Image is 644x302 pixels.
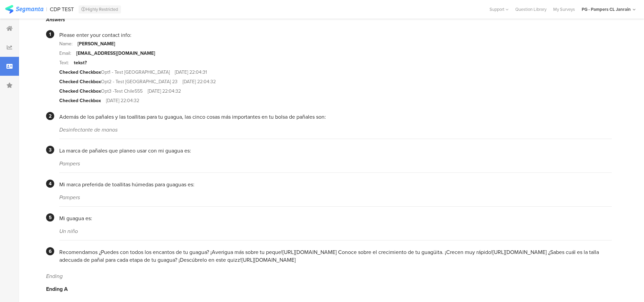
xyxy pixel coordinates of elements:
[59,40,78,47] div: Name:
[106,97,144,104] div: [DATE] 22:04:32
[79,5,121,14] div: Highly Restricted
[5,5,43,14] img: segmanta logo
[59,147,612,155] div: La marca de pañales que planeo usar con mi guagua es:
[78,40,115,47] div: [PERSON_NAME]
[59,59,74,66] div: Text:
[175,69,212,76] div: [DATE] 22:04:31
[59,160,612,167] div: Pampers
[582,6,631,13] div: PG - Pampers CL Janrain
[59,88,101,95] div: Checked Checkbox
[46,213,54,222] div: 5
[59,248,612,264] div: Recomendamos ¿Puedes con todos los encantos de tu guagua? ¡Averigua más sobre tu peque![URL][DOMA...
[101,88,148,95] div: Opt3 -Test Chile555
[46,146,54,154] div: 3
[490,4,508,15] div: Support
[183,78,221,85] div: [DATE] 22:04:32
[74,59,87,66] div: tekst?
[59,193,612,201] div: Pampers
[59,227,612,235] div: Un niño
[148,88,186,95] div: [DATE] 22:04:32
[59,126,612,134] div: Desinfectante de manos
[59,97,101,104] div: Checked Checkbox
[59,214,612,222] div: Mi guagua es:
[59,69,101,76] div: Checked Checkbox
[59,78,101,85] div: Checked Checkbox
[46,5,47,13] div: |
[550,6,578,13] a: My Surveys
[46,180,54,188] div: 4
[101,78,183,85] div: Opt2 - Test [GEOGRAPHIC_DATA] 23
[59,181,612,188] div: Mi marca preferida de toallitas húmedas para guaguas es:
[512,6,550,13] a: Question Library
[46,30,54,38] div: 1
[46,272,612,280] div: Ending
[50,6,74,13] div: CDP TEST
[101,69,175,76] div: Opt1 - Test [GEOGRAPHIC_DATA]
[46,247,54,255] div: 6
[59,50,76,57] div: Email:
[46,112,54,120] div: 2
[59,31,612,39] div: Please enter your contact info:
[59,113,612,121] div: Además de los pañales y las toallitas para tu guagua, las cinco cosas más importantes en tu bolsa...
[46,285,612,293] div: Ending A
[46,16,612,23] div: Answers
[76,50,155,57] div: [EMAIL_ADDRESS][DOMAIN_NAME]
